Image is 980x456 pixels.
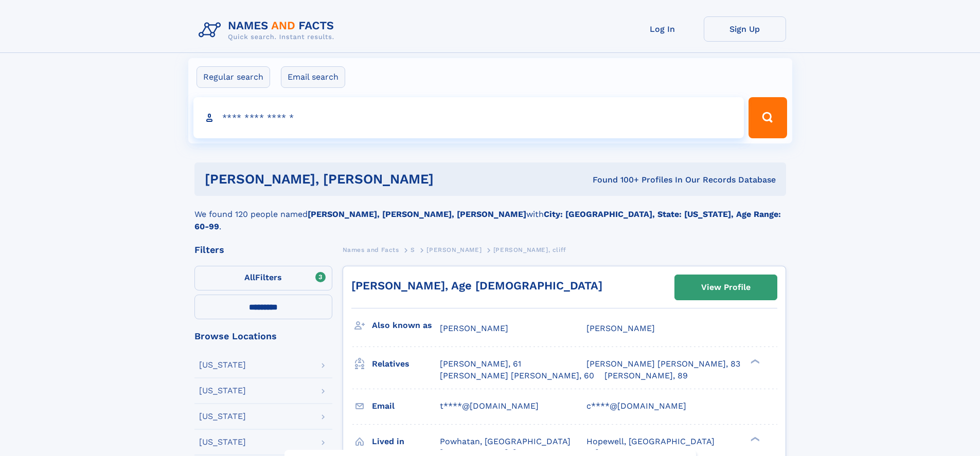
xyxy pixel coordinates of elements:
[199,387,246,395] div: [US_STATE]
[586,358,740,370] a: [PERSON_NAME] [PERSON_NAME], 83
[426,243,482,256] a: [PERSON_NAME]
[351,279,602,292] a: [PERSON_NAME], Age [DEMOGRAPHIC_DATA]
[440,436,571,446] span: Powhatan, [GEOGRAPHIC_DATA]
[748,358,760,365] div: ❯
[194,245,332,254] div: Filters
[199,361,246,369] div: [US_STATE]
[194,196,786,233] div: We found 120 people named with .
[411,246,415,253] span: S
[604,370,688,381] a: [PERSON_NAME], 89
[704,16,786,42] a: Sign Up
[586,323,655,333] span: [PERSON_NAME]
[205,173,513,186] h1: [PERSON_NAME], [PERSON_NAME]
[199,412,246,421] div: [US_STATE]
[193,97,744,138] input: search input
[372,355,440,373] h3: Relatives
[343,243,399,256] a: Names and Facts
[308,209,526,219] b: [PERSON_NAME], [PERSON_NAME], [PERSON_NAME]
[194,209,781,231] b: City: [GEOGRAPHIC_DATA], State: [US_STATE], Age Range: 60-99
[199,438,246,446] div: [US_STATE]
[372,433,440,450] h3: Lived in
[194,332,332,341] div: Browse Locations
[440,370,594,381] a: [PERSON_NAME] [PERSON_NAME], 60
[281,66,345,88] label: Email search
[513,174,776,186] div: Found 100+ Profiles In Our Records Database
[440,323,508,333] span: [PERSON_NAME]
[411,243,415,256] a: S
[194,16,343,44] img: Logo Names and Facts
[675,275,777,300] a: View Profile
[440,358,521,370] a: [PERSON_NAME], 61
[426,246,482,253] span: [PERSON_NAME]
[244,272,255,282] span: All
[749,97,787,138] button: Search Button
[372,397,440,415] h3: Email
[748,435,760,442] div: ❯
[493,246,566,253] span: [PERSON_NAME], cliff
[586,436,715,446] span: Hopewell, [GEOGRAPHIC_DATA]
[621,16,704,42] a: Log In
[197,66,270,88] label: Regular search
[194,266,332,290] label: Filters
[372,317,440,334] h3: Also known as
[701,276,751,299] div: View Profile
